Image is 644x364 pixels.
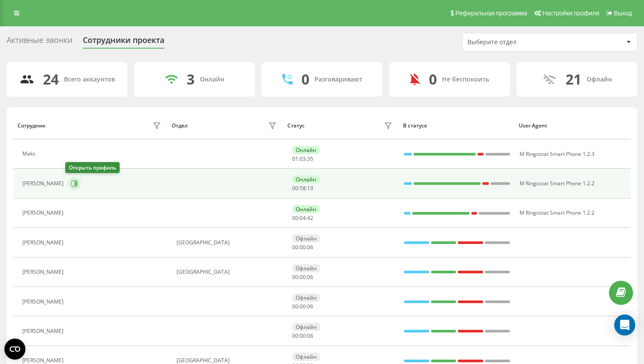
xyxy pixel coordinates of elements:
div: [PERSON_NAME] [22,357,66,364]
div: Онлайн [292,205,320,213]
div: Сотрудник [18,123,46,129]
div: Офлайн [292,293,320,302]
div: Сотрудники проекта [83,35,164,49]
div: [GEOGRAPHIC_DATA] [177,357,279,364]
span: 19 [307,184,313,192]
div: Всего аккаунтов [64,76,115,83]
div: [GEOGRAPHIC_DATA] [177,240,279,246]
span: 00 [300,244,306,251]
div: В статусе [403,123,510,129]
div: Офлайн [292,234,320,243]
div: : : [292,304,313,310]
div: [PERSON_NAME] [22,240,66,246]
span: 06 [307,303,313,310]
span: Реферальная программа [455,10,527,17]
div: 0 [429,71,437,88]
span: 04 [300,214,306,222]
span: 01 [292,155,298,163]
span: 06 [307,332,313,339]
span: 00 [292,214,298,222]
div: Не беспокоить [442,76,489,83]
div: Отдел [172,123,188,129]
span: 06 [307,273,313,281]
div: [PERSON_NAME] [22,269,66,275]
div: Maks [22,151,38,157]
div: Выберите отдел [467,39,572,46]
div: [GEOGRAPHIC_DATA] [177,269,279,275]
div: 21 [566,71,581,88]
span: 00 [300,273,306,281]
div: : : [292,185,313,191]
span: M Ringostat Smart Phone 1.2.3 [520,150,594,158]
div: User Agent [519,123,626,129]
div: Разговаривают [315,76,362,83]
div: [PERSON_NAME] [22,210,66,216]
div: [PERSON_NAME] [22,180,66,187]
span: Выход [614,10,632,17]
span: 00 [292,332,298,339]
div: 24 [43,71,59,88]
span: M Ringostat Smart Phone 1.2.2 [520,180,594,187]
span: 35 [307,155,313,163]
div: Онлайн [200,76,224,83]
div: : : [292,244,313,251]
div: Офлайн [292,323,320,331]
div: : : [292,215,313,221]
div: Open Intercom Messenger [614,315,635,336]
span: 00 [300,332,306,339]
div: : : [292,274,313,280]
span: 03 [300,155,306,163]
div: [PERSON_NAME] [22,299,66,305]
div: 0 [301,71,309,88]
span: 00 [292,273,298,281]
div: Активные звонки [7,35,72,49]
span: 06 [307,244,313,251]
div: : : [292,156,313,162]
span: 00 [292,244,298,251]
span: M Ringostat Smart Phone 1.2.2 [520,209,594,216]
span: 58 [300,184,306,192]
div: 3 [187,71,195,88]
span: Настройки профиля [542,10,599,17]
span: 00 [292,184,298,192]
div: : : [292,333,313,339]
button: Open CMP widget [4,339,25,360]
span: 42 [307,214,313,222]
div: Открыть профиль [65,162,120,173]
span: 00 [300,303,306,310]
div: Статус [287,123,304,129]
span: 00 [292,303,298,310]
div: Онлайн [292,175,320,184]
div: [PERSON_NAME] [22,328,66,334]
div: Офлайн [292,353,320,361]
div: Онлайн [292,146,320,154]
div: Офлайн [292,264,320,272]
div: Офлайн [587,76,612,83]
